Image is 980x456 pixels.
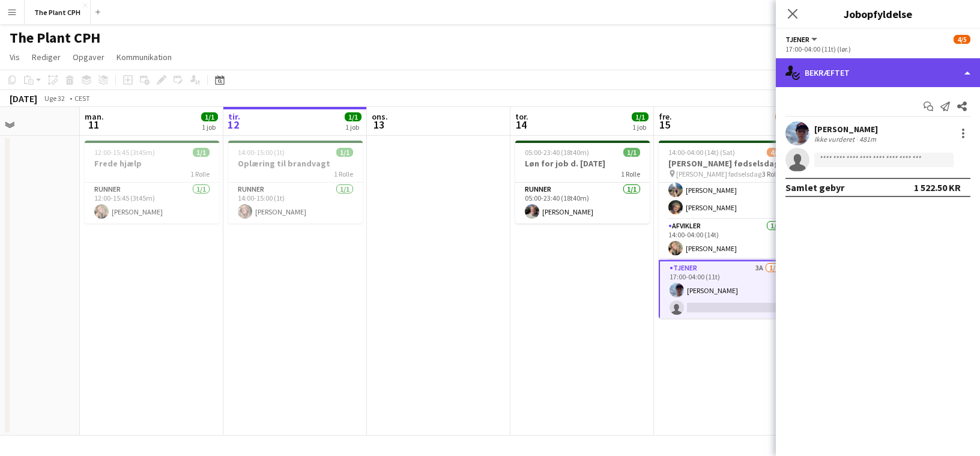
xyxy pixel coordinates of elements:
[10,93,37,105] div: [DATE]
[515,183,650,223] app-card-role: Runner1/105:00-23:40 (18t40m)[PERSON_NAME]
[25,1,91,24] button: The Plant CPH
[74,94,90,103] div: CEST
[914,181,961,193] div: 1 522.50 KR
[226,118,240,132] span: 12
[334,169,353,178] span: 1 Rolle
[659,219,793,260] app-card-role: Afvikler1/114:00-04:00 (14t)[PERSON_NAME]
[632,112,649,121] span: 1/1
[767,148,784,157] span: 4/5
[85,111,104,122] span: man.
[94,148,155,157] span: 12:00-15:45 (3t45m)
[336,148,353,157] span: 1/1
[190,169,210,178] span: 1 Rolle
[5,49,25,65] a: Vis
[10,52,20,62] span: Vis
[83,118,104,132] span: 11
[228,183,363,223] app-card-role: Runner1/114:00-15:00 (1t)[PERSON_NAME]
[525,148,589,157] span: 05:00-23:40 (18t40m)
[40,94,70,103] span: Uge 32
[116,52,172,62] span: Kommunikation
[513,118,528,132] span: 14
[201,112,218,121] span: 1/1
[659,158,793,169] h3: [PERSON_NAME] fødselsdag
[10,29,100,47] h1: The Plant CPH
[345,112,361,121] span: 1/1
[676,169,761,178] span: [PERSON_NAME] fødselsdag
[73,52,104,62] span: Opgaver
[112,49,177,65] a: Kommunikation
[85,158,219,169] h3: Frede hjælp
[785,44,970,53] div: 17:00-04:00 (11t) (lør.)
[659,161,793,219] app-card-role: Tjener2/214:00-22:00 (8t)[PERSON_NAME][PERSON_NAME]
[202,123,217,132] div: 1 job
[814,124,879,135] div: [PERSON_NAME]
[345,123,361,132] div: 1 job
[659,111,672,122] span: fre.
[372,111,388,122] span: ons.
[785,35,809,44] span: Tjener
[659,260,793,321] app-card-role: Tjener3A1/217:00-04:00 (11t)[PERSON_NAME]
[623,148,640,157] span: 1/1
[814,135,857,144] div: Ikke vurderet
[370,118,388,132] span: 13
[657,118,672,132] span: 15
[238,148,285,157] span: 14:00-15:00 (1t)
[775,112,792,121] span: 4/5
[32,52,61,62] span: Rediger
[228,141,363,223] app-job-card: 14:00-15:00 (1t)1/1Oplæring til brandvagt1 RolleRunner1/114:00-15:00 (1t)[PERSON_NAME]
[632,123,648,132] div: 1 job
[193,148,210,157] span: 1/1
[27,49,65,65] a: Rediger
[68,49,109,65] a: Opgaver
[762,169,784,178] span: 3 Roller
[668,148,735,157] span: 14:00-04:00 (14t) (Sat)
[621,169,640,178] span: 1 Rolle
[776,6,980,22] h3: Jobopfyldelse
[85,183,219,223] app-card-role: Runner1/112:00-15:45 (3t45m)[PERSON_NAME]
[515,158,650,169] h3: Løn for job d. [DATE]
[785,35,819,44] button: Tjener
[659,141,793,318] app-job-card: 14:00-04:00 (14t) (Sat)4/5[PERSON_NAME] fødselsdag [PERSON_NAME] fødselsdag3 RollerTjener2/214:00...
[515,141,650,223] app-job-card: 05:00-23:40 (18t40m)1/1Løn for job d. [DATE]1 RolleRunner1/105:00-23:40 (18t40m)[PERSON_NAME]
[228,111,240,122] span: tir.
[776,58,980,87] div: Bekræftet
[954,35,970,44] span: 4/5
[857,135,879,144] div: 481m
[85,141,219,223] app-job-card: 12:00-15:45 (3t45m)1/1Frede hjælp1 RolleRunner1/112:00-15:45 (3t45m)[PERSON_NAME]
[228,158,363,169] h3: Oplæring til brandvagt
[515,111,528,122] span: tor.
[785,181,844,193] div: Samlet gebyr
